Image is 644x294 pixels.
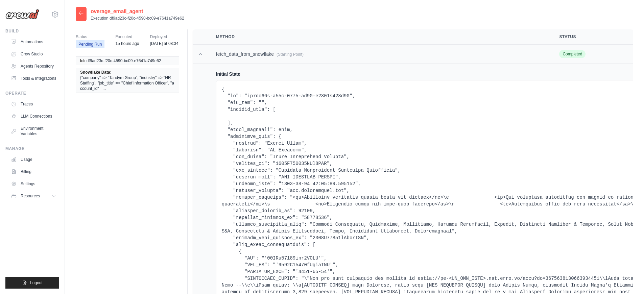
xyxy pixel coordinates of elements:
a: Crew Studio [8,49,59,59]
a: Tools & Integrations [8,73,59,84]
button: Logout [5,277,59,289]
time: October 6, 2025 at 19:16 CDT [115,41,139,46]
span: Pending Run [76,40,104,48]
a: Usage [8,154,59,165]
span: Id: [80,58,85,64]
h2: overage_email_agent [91,7,184,16]
a: Settings [8,178,59,189]
td: fetch_data_from_snowflake [208,45,551,64]
span: Logout [30,280,43,286]
a: Billing [8,166,59,177]
div: Build [5,28,59,34]
a: Agents Repository [8,61,59,72]
p: Execution df9ad23c-f20c-4590-bc09-e7641a749e62 [91,16,184,21]
span: Completed [559,50,586,58]
button: Resources [8,191,59,201]
a: Automations [8,36,59,47]
span: Deployed [150,33,178,40]
span: (Starting Point) [277,52,304,57]
span: Snowflake Data: [80,70,112,75]
span: Resources [21,193,40,199]
img: Logo [5,9,39,19]
th: Method [208,29,551,45]
iframe: Chat Widget [610,262,644,294]
span: Executed [115,33,139,40]
span: df9ad23c-f20c-4590-bc09-e7641a749e62 [87,58,161,64]
div: Operate [5,91,59,96]
span: Status [76,33,104,40]
time: October 6, 2025 at 08:34 CDT [150,41,178,46]
div: Manage [5,146,59,151]
span: {"company" => "Tandym Group", "industry" => "HR Staffing", "job_title" => "Chief Information Offi... [80,75,175,91]
a: LLM Connections [8,111,59,122]
a: Environment Variables [8,123,59,139]
a: Traces [8,99,59,109]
